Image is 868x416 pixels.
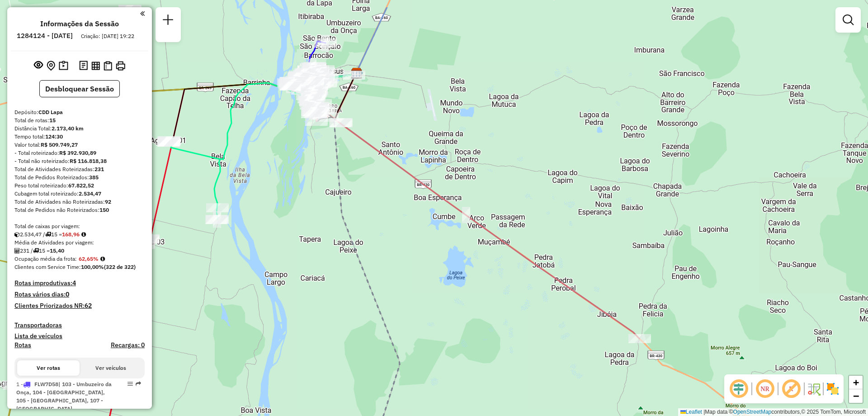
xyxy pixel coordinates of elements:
strong: 168,96 [62,231,80,238]
a: Clique aqui para minimizar o painel [140,8,145,19]
i: Total de Atividades [14,248,20,253]
div: 2.534,47 / 15 = [14,230,145,239]
strong: 124:30 [45,133,63,140]
div: Valor total: [14,141,145,149]
div: Cubagem total roteirizado: [14,190,145,198]
button: Centralizar mapa no depósito ou ponto de apoio [45,59,57,73]
img: Fluxo de ruas [807,382,821,396]
strong: 100,00% [81,263,104,270]
button: Ver rotas [17,360,80,376]
a: Leaflet [680,409,702,415]
strong: CDD Lapa [38,109,63,115]
div: - Total não roteirizado: [14,157,145,165]
a: Nova sessão e pesquisa [159,11,177,31]
div: Depósito: [14,108,145,116]
strong: 15 [49,117,56,124]
span: Exibir rótulo [780,378,802,400]
div: Total de Atividades Roteirizadas: [14,165,145,173]
div: Total de Pedidos não Roteirizados: [14,206,145,214]
a: OpenStreetMap [733,409,772,415]
div: Média de Atividades por viagem: [14,239,145,247]
span: FLW7D58 [34,381,58,387]
div: Total de caixas por viagem: [14,222,145,230]
em: Média calculada utilizando a maior ocupação (%Peso ou %Cubagem) de cada rota da sessão. Rotas cro... [100,256,105,262]
h4: Recargas: 0 [111,341,145,349]
div: Total de Pedidos Roteirizados: [14,173,145,182]
button: Exibir sessão original [32,58,45,73]
strong: 0 [66,290,69,298]
h4: Clientes Priorizados NR: [14,302,145,310]
a: Zoom in [849,376,863,389]
strong: 4 [72,279,76,287]
div: - Total roteirizado: [14,149,145,157]
a: Zoom out [849,389,863,403]
i: Meta Caixas/viagem: 206,52 Diferença: -37,56 [81,232,86,237]
div: Total de Atividades não Roteirizadas: [14,198,145,206]
span: | [703,409,705,415]
strong: 62,65% [79,255,99,262]
strong: (322 de 322) [104,263,136,270]
strong: 62 [85,301,92,310]
i: Total de rotas [45,232,51,237]
strong: R$ 509.749,27 [41,141,78,148]
strong: 2.534,47 [79,190,101,197]
button: Visualizar relatório de Roteirização [90,59,102,72]
i: Total de rotas [33,248,39,253]
a: Exibir filtros [839,11,857,29]
button: Visualizar Romaneio [102,59,114,72]
span: Ocultar deslocamento [728,378,750,400]
button: Painel de Sugestão [57,59,70,73]
span: − [853,390,859,402]
img: CDD Lapa [351,67,363,79]
span: + [853,377,859,388]
div: Atividade não roteirizada - DISK GELADA KMC [302,77,324,86]
h4: Lista de veículos [14,332,145,340]
strong: 2.173,40 km [52,125,84,132]
div: Map data © contributors,© 2025 TomTom, Microsoft [678,408,868,416]
div: Criação: [DATE] 19:22 [77,32,138,40]
span: Ocupação média da frota: [14,255,77,262]
strong: 385 [89,174,99,181]
h4: Rotas improdutivas: [14,279,145,287]
em: Opções [127,381,133,387]
strong: 150 [99,206,109,213]
a: Rotas [14,341,31,349]
div: Distância Total: [14,124,145,133]
div: Tempo total: [14,133,145,141]
h4: Rotas vários dias: [14,291,145,298]
h4: Transportadoras [14,321,145,329]
button: Logs desbloquear sessão [77,59,90,73]
h6: 1284124 - [DATE] [17,32,73,40]
button: Ver veículos [80,360,142,376]
img: Exibir/Ocultar setores [826,382,840,396]
strong: 92 [105,198,111,205]
span: Clientes com Service Time: [14,263,81,270]
h4: Informações da Sessão [40,19,119,28]
i: Cubagem total roteirizado [14,232,20,237]
strong: R$ 116.818,38 [70,158,107,164]
strong: 15,40 [50,247,64,254]
span: Ocultar NR [754,378,776,400]
div: Total de rotas: [14,116,145,124]
button: Imprimir Rotas [114,59,127,72]
strong: 231 [94,166,104,172]
strong: R$ 392.930,89 [59,149,96,156]
div: Atividade não roteirizada - DRILHAS DISTR [118,5,141,14]
button: Desbloquear Sessão [39,80,120,97]
div: 231 / 15 = [14,247,145,255]
div: Peso total roteirizado: [14,182,145,190]
em: Rota exportada [136,381,141,387]
strong: 67.822,52 [68,182,94,189]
